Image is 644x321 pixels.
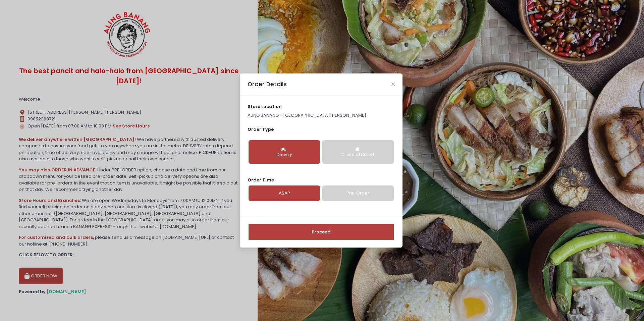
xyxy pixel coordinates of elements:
p: ALING BANANG - [GEOGRAPHIC_DATA][PERSON_NAME] [248,112,395,119]
button: Proceed [249,224,394,240]
span: Order Type [248,126,274,132]
span: Order Time [248,177,274,183]
button: Close [391,83,395,86]
a: Pre-Order [322,185,394,201]
div: Order Details [248,80,287,89]
span: store location [248,103,282,110]
button: Delivery [249,140,320,164]
div: Click and Collect [327,152,389,158]
a: ASAP [249,185,320,201]
div: Delivery [253,152,315,158]
button: Click and Collect [322,140,394,164]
